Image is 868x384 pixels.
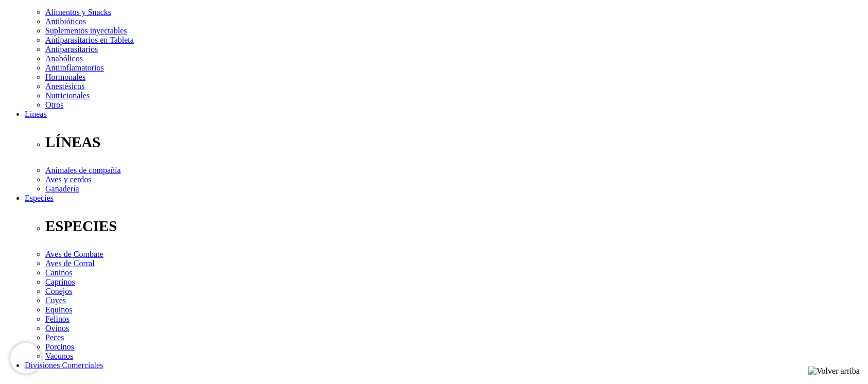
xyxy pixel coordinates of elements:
a: Peces [45,333,64,342]
a: Vacunos [45,352,73,360]
a: Anabólicos [45,54,83,63]
p: LÍNEAS [45,134,864,151]
img: Volver arriba [808,366,860,376]
a: Conejos [45,287,72,295]
a: Equinos [45,305,72,314]
a: Felinos [45,315,70,323]
a: Divisiones Comerciales [25,361,103,370]
a: Antibióticos [45,17,86,26]
a: Caprinos [45,277,75,286]
a: Animales de compañía [45,166,121,174]
a: Porcinos [45,342,74,351]
p: ESPECIES [45,218,864,235]
a: Ovinos [45,324,69,333]
a: Anestésicos [45,82,84,91]
a: Aves y cerdos [45,175,91,184]
a: Cuyes [45,296,66,305]
a: Suplementos inyectables [45,26,127,35]
a: Líneas [25,110,47,118]
a: Aves de Corral [45,259,95,268]
a: Especies [25,194,54,202]
a: Otros [45,100,64,109]
a: Caninos [45,268,72,277]
a: Nutricionales [45,91,90,100]
a: Aves de Combate [45,250,103,258]
a: Ganadería [45,184,79,193]
a: Antiinflamatorios [45,63,104,72]
iframe: Brevo live chat [10,343,41,374]
a: Hormonales [45,73,85,81]
a: Antiparasitarios en Tableta [45,36,134,44]
a: Antiparasitarios [45,45,98,54]
a: Alimentos y Snacks [45,8,111,16]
